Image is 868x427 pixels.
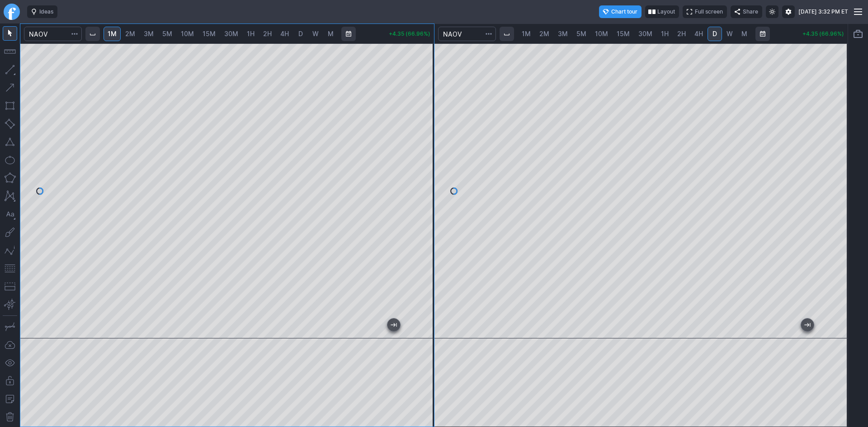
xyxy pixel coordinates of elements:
[3,392,17,406] button: Add note
[158,27,176,41] a: 5M
[500,27,514,41] button: Interval
[68,27,81,41] button: Search
[85,27,100,41] button: Interval
[558,30,568,38] span: 3M
[755,27,770,41] button: Range
[798,7,848,16] span: [DATE] 3:32 PM ET
[263,30,272,38] span: 2H
[39,7,53,16] span: Ideas
[312,30,319,38] span: W
[3,26,17,41] button: Mouse
[535,27,553,41] a: 2M
[522,30,531,38] span: 1M
[144,30,154,38] span: 3M
[341,27,356,41] button: Range
[677,30,686,38] span: 2H
[3,338,17,352] button: Drawings autosave: Off
[3,207,17,221] button: Text
[3,261,17,276] button: Fibonacci retracements
[276,27,293,41] a: 4H
[851,27,865,41] button: Portfolio watchlist
[3,410,17,424] button: Remove all drawings
[162,30,172,38] span: 5M
[3,80,17,95] button: Arrow
[782,5,795,18] button: Settings
[613,27,634,41] a: 15M
[617,30,630,38] span: 15M
[645,5,679,18] button: Layout
[722,27,737,41] a: W
[293,27,308,41] a: D
[3,117,17,131] button: Rotated rectangle
[438,27,496,41] input: Search
[599,5,642,18] button: Chart tour
[694,30,703,38] span: 4H
[247,30,255,38] span: 1H
[4,4,20,20] a: Finviz.com
[3,319,17,334] button: Drawing mode: Single
[591,27,612,41] a: 10M
[539,30,549,38] span: 2M
[108,30,117,38] span: 1M
[638,30,652,38] span: 30M
[3,153,17,167] button: Ellipse
[731,5,762,18] button: Share
[634,27,656,41] a: 30M
[3,44,17,59] button: Measure
[572,27,590,41] a: 5M
[387,319,400,331] button: Jump to the most recent bar
[743,7,758,16] span: Share
[323,27,338,41] a: M
[737,27,752,41] a: M
[308,27,323,41] a: W
[259,27,276,41] a: 2H
[482,27,495,41] button: Search
[708,27,722,41] a: D
[518,27,535,41] a: 1M
[801,319,814,331] button: Jump to the most recent bar
[673,27,690,41] a: 2H
[243,27,259,41] a: 1H
[554,27,572,41] a: 3M
[683,5,727,18] button: Full screen
[726,30,733,38] span: W
[3,171,17,185] button: Polygon
[3,99,17,113] button: Rectangle
[766,5,778,18] button: Toggle light mode
[140,27,158,41] a: 3M
[690,27,707,41] a: 4H
[125,30,135,38] span: 2M
[3,374,17,388] button: Lock drawings
[3,225,17,239] button: Brush
[657,7,675,16] span: Layout
[3,135,17,149] button: Triangle
[389,31,430,37] p: +4.35 (66.96%)
[203,30,216,38] span: 15M
[3,356,17,370] button: Hide drawings
[177,27,198,41] a: 10M
[224,30,238,38] span: 30M
[741,30,747,38] span: M
[611,7,637,16] span: Chart tour
[576,30,586,38] span: 5M
[280,30,289,38] span: 4H
[3,279,17,294] button: Position
[27,5,57,18] button: Ideas
[220,27,242,41] a: 30M
[328,30,334,38] span: M
[712,30,717,38] span: D
[661,30,669,38] span: 1H
[181,30,194,38] span: 10M
[802,31,844,37] p: +4.35 (66.96%)
[104,27,121,41] a: 1M
[3,62,17,77] button: Line
[298,30,303,38] span: D
[24,27,82,41] input: Search
[3,297,17,312] button: Anchored VWAP
[657,27,673,41] a: 1H
[3,189,17,203] button: XABCD
[3,243,17,258] button: Elliott waves
[595,30,608,38] span: 10M
[695,7,723,16] span: Full screen
[198,27,220,41] a: 15M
